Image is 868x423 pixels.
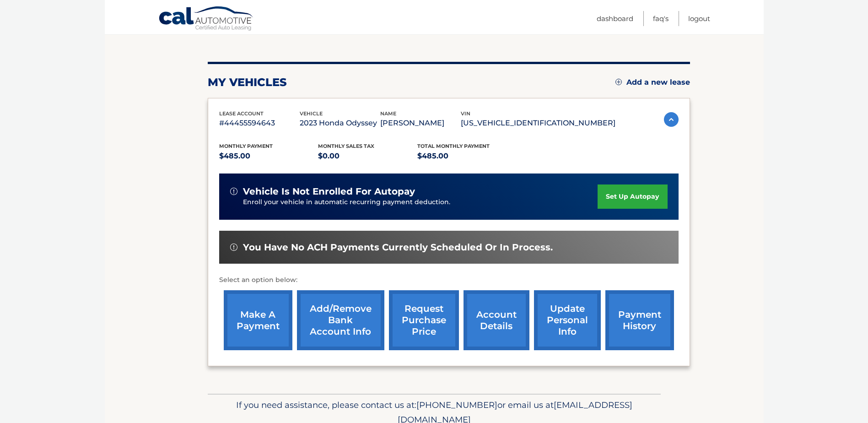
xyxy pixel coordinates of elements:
[219,117,300,130] p: #44455594643
[230,244,237,251] img: alert-white.svg
[417,150,517,163] p: $485.00
[219,143,273,149] span: Monthly Payment
[224,290,292,350] a: make a payment
[380,110,396,117] span: name
[664,112,679,127] img: accordion-active.svg
[464,290,529,350] a: account details
[615,79,622,85] img: add.svg
[243,197,598,207] p: Enroll your vehicle in automatic recurring payment deduction.
[597,11,633,26] a: Dashboard
[605,290,674,350] a: payment history
[243,242,553,253] span: You have no ACH payments currently scheduled or in process.
[300,117,380,130] p: 2023 Honda Odyssey
[461,110,470,117] span: vin
[158,6,254,33] a: Cal Automotive
[598,184,667,209] a: set up autopay
[461,117,615,130] p: [US_VEHICLE_IDENTIFICATION_NUMBER]
[380,117,461,130] p: [PERSON_NAME]
[416,400,497,410] span: [PHONE_NUMBER]
[300,110,323,117] span: vehicle
[243,186,415,197] span: vehicle is not enrolled for autopay
[208,76,287,89] h2: my vehicles
[417,143,490,149] span: Total Monthly Payment
[318,150,417,163] p: $0.00
[230,188,237,195] img: alert-white.svg
[534,290,601,350] a: update personal info
[318,143,374,149] span: Monthly sales Tax
[219,110,264,117] span: lease account
[653,11,669,26] a: FAQ's
[219,150,318,163] p: $485.00
[688,11,710,26] a: Logout
[219,275,679,286] p: Select an option below:
[297,290,384,350] a: Add/Remove bank account info
[615,78,690,87] a: Add a new lease
[389,290,459,350] a: request purchase price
